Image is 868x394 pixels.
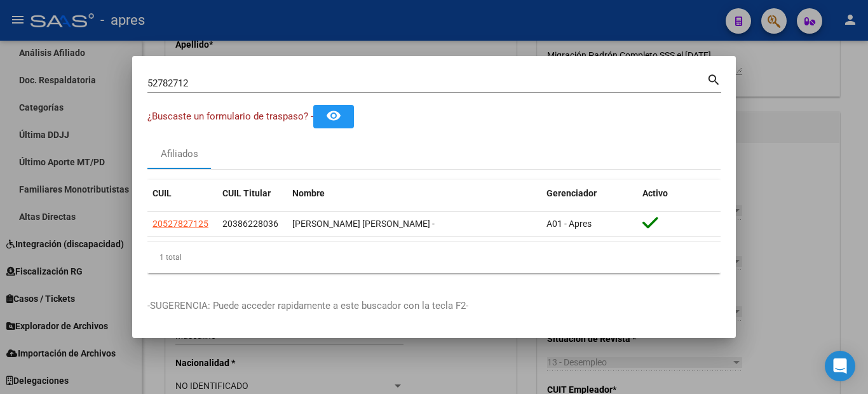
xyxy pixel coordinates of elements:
mat-icon: search [707,71,721,86]
mat-icon: remove_red_eye [326,108,341,123]
span: A01 - Apres [546,219,592,229]
span: Gerenciador [546,188,597,198]
span: 20527827125 [153,219,208,229]
div: Afiliados [161,147,198,161]
span: CUIL [153,188,172,198]
datatable-header-cell: Gerenciador [541,180,637,207]
span: Nombre [292,188,325,198]
datatable-header-cell: CUIL [147,180,217,207]
datatable-header-cell: Activo [637,180,721,207]
div: Open Intercom Messenger [825,351,855,381]
div: [PERSON_NAME] [PERSON_NAME] - [292,217,536,231]
datatable-header-cell: Nombre [287,180,541,207]
div: 1 total [147,241,721,273]
span: CUIL Titular [222,188,271,198]
span: 20386228036 [222,219,278,229]
span: Activo [642,188,668,198]
datatable-header-cell: CUIL Titular [217,180,287,207]
p: -SUGERENCIA: Puede acceder rapidamente a este buscador con la tecla F2- [147,299,721,313]
span: ¿Buscaste un formulario de traspaso? - [147,111,313,122]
